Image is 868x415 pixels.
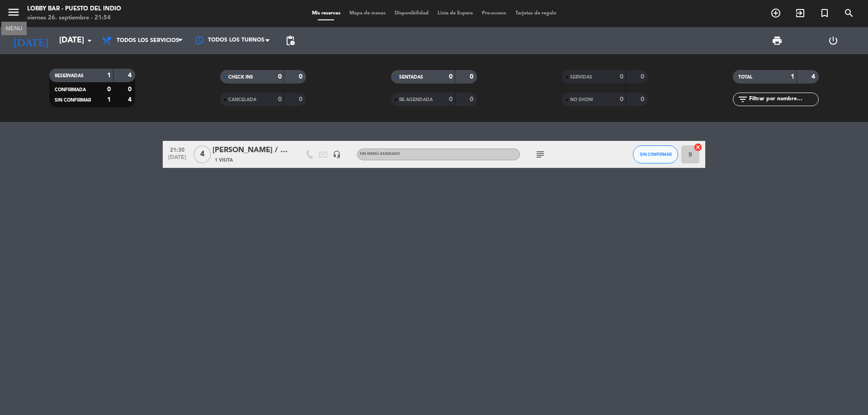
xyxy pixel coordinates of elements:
[470,74,475,80] strong: 0
[117,37,179,44] span: Todos los servicios
[128,86,133,93] strong: 0
[390,11,433,16] span: Disponibilidad
[620,96,623,103] strong: 0
[333,150,341,159] i: headset_mic
[791,74,794,80] strong: 1
[811,74,817,80] strong: 4
[278,74,282,80] strong: 0
[844,8,854,19] i: search
[212,145,289,156] div: [PERSON_NAME] / Huesped
[285,35,296,46] span: pending_actions
[737,94,748,105] i: filter_list
[819,8,830,19] i: turned_in_not
[107,72,111,79] strong: 1
[640,152,672,157] span: SIN CONFIRMAR
[215,157,233,164] span: 1 Visita
[299,74,304,80] strong: 0
[748,94,818,104] input: Filtrar por nombre...
[570,98,593,102] span: NO SHOW
[399,98,433,102] span: RE AGENDADA
[345,11,390,16] span: Mapa de mesas
[449,96,453,103] strong: 0
[27,14,121,23] div: viernes 26. septiembre - 21:54
[55,74,84,78] span: RESERVADAS
[107,86,111,93] strong: 0
[166,154,189,165] span: [DATE]
[128,72,133,79] strong: 4
[770,8,781,19] i: add_circle_outline
[477,11,511,16] span: Pre-acceso
[7,31,55,51] i: [DATE]
[693,143,703,152] i: cancel
[228,75,253,79] span: CHECK INS
[307,11,345,16] span: Mis reservas
[738,75,752,79] span: TOTAL
[299,96,304,103] strong: 0
[7,5,20,19] i: menu
[55,98,91,103] span: SIN CONFIRMAR
[641,96,646,103] strong: 0
[633,145,678,163] button: SIN CONFIRMAR
[449,74,453,80] strong: 0
[166,144,189,154] span: 21:30
[7,5,20,22] button: menu
[511,11,561,16] span: Tarjetas de regalo
[570,75,592,79] span: SERVIDAS
[128,97,133,103] strong: 4
[1,24,27,32] div: MENU
[107,97,111,103] strong: 1
[795,8,806,19] i: exit_to_app
[828,35,839,46] i: power_settings_new
[641,74,646,80] strong: 0
[84,35,95,46] i: arrow_drop_down
[27,5,121,14] div: Lobby Bar - Puesto del Indio
[535,149,546,160] i: subject
[399,75,423,79] span: SENTADAS
[433,11,477,16] span: Lista de Espera
[55,88,86,92] span: CONFIRMADA
[360,152,400,156] span: Sin menú asignado
[193,145,211,163] span: 4
[772,35,783,46] span: print
[228,98,256,102] span: CANCELADA
[620,74,623,80] strong: 0
[278,96,282,103] strong: 0
[470,96,475,103] strong: 0
[805,27,861,54] div: LOG OUT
